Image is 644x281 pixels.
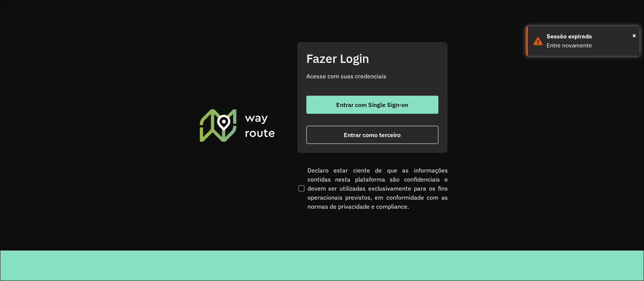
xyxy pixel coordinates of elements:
[306,96,438,114] button: button
[632,30,636,41] button: Close
[632,30,636,41] span: ×
[198,108,276,143] img: Roteirizador AmbevTech
[306,126,438,144] button: button
[344,132,401,138] span: Entrar como terceiro
[306,72,438,81] p: Acesse com suas credenciais
[336,102,408,108] span: Entrar com Single Sign-on
[297,166,448,211] label: Declaro estar ciente de que as informações contidas nesta plataforma são confidenciais e devem se...
[547,41,634,50] div: Entre novamente
[306,51,438,66] h2: Fazer Login
[547,32,634,41] div: Sessão expirada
